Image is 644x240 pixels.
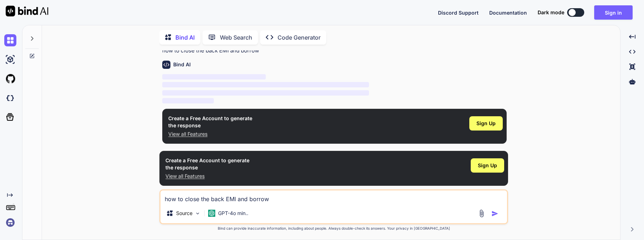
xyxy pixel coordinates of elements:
img: attachment [477,209,486,218]
h1: Create a Free Account to generate the response [165,157,249,171]
h6: Bind AI [173,61,191,68]
p: Source [176,210,192,217]
p: Bind AI [175,33,195,42]
button: Documentation [489,9,527,16]
img: Bind AI [6,6,48,16]
span: ‌ [162,82,369,87]
span: ‌ [162,90,369,96]
img: ai-studio [4,53,16,66]
span: Dark mode [538,9,564,16]
img: signin [4,216,16,229]
h1: Create a Free Account to generate the response [168,115,252,129]
p: Bind can provide inaccurate information, including about people. Always double-check its answers.... [159,226,508,231]
p: View all Features [168,131,252,138]
p: View all Features [165,173,249,180]
span: ‌ [162,98,214,103]
button: Discord Support [438,9,479,16]
span: Sign Up [476,120,496,127]
p: Code Generator [278,33,321,42]
span: Discord Support [438,10,479,16]
img: Pick Models [195,210,201,216]
img: icon [491,210,498,217]
p: GPT-4o min.. [218,210,248,217]
button: Sign in [594,5,633,20]
p: Web Search [220,33,252,42]
p: how to close the back EMI and borrow [162,47,507,55]
span: ‌ [162,74,265,80]
span: Sign Up [478,162,497,169]
img: GPT-4o mini [208,210,215,217]
img: darkCloudIdeIcon [4,92,16,104]
img: githubLight [4,73,16,85]
span: Documentation [489,10,527,16]
img: chat [4,34,16,46]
